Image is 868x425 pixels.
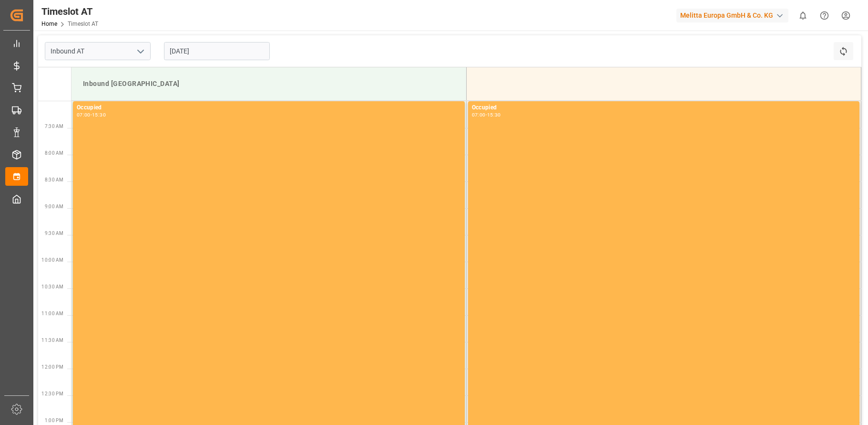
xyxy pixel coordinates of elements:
[41,391,63,396] span: 12:30 PM
[79,75,459,93] div: Inbound [GEOGRAPHIC_DATA]
[45,42,151,60] input: Type to search/select
[41,338,63,343] span: 11:30 AM
[45,418,63,423] span: 1:00 PM
[814,5,835,26] button: Help Center
[164,42,270,60] input: DD-MM-YYYY
[92,113,106,117] div: 15:30
[41,21,57,27] a: Home
[45,177,63,182] span: 8:30 AM
[41,311,63,316] span: 11:00 AM
[792,5,814,26] button: show 0 new notifications
[45,124,63,129] span: 7:30 AM
[487,113,501,117] div: 15:30
[133,44,147,59] button: open menu
[45,150,63,156] span: 8:00 AM
[472,103,856,113] div: Occupied
[41,4,98,19] div: Timeslot AT
[45,231,63,236] span: 9:30 AM
[486,113,487,117] div: -
[676,6,792,24] button: Melitta Europa GmbH & Co. KG
[45,204,63,209] span: 9:00 AM
[77,113,91,117] div: 07:00
[41,284,63,289] span: 10:30 AM
[41,364,63,370] span: 12:00 PM
[41,257,63,263] span: 10:00 AM
[472,113,486,117] div: 07:00
[676,9,788,22] div: Melitta Europa GmbH & Co. KG
[77,103,461,113] div: Occupied
[91,113,92,117] div: -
